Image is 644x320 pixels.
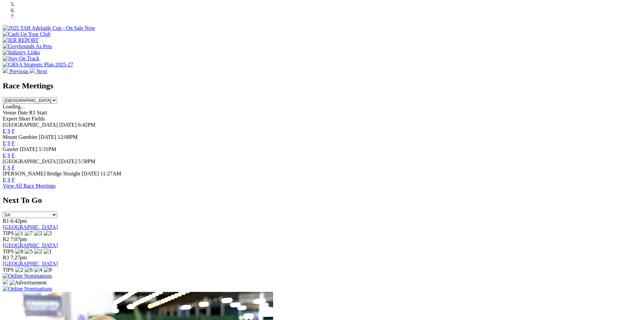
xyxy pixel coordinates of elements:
[25,230,33,236] img: 7
[3,279,8,284] img: 15187_Greyhounds_GreysPlayCentral_Resize_SA_WebsiteBanner_300x115_2025.jpg
[3,230,14,236] span: TIPS
[3,49,40,56] img: Industry Links
[3,196,641,205] h2: Next To Go
[3,158,58,164] span: [GEOGRAPHIC_DATA]
[3,140,6,146] a: E
[18,110,28,115] span: Date
[7,177,10,183] a: S
[3,218,9,224] span: R1
[3,255,9,260] span: R3
[3,152,6,158] a: E
[3,68,8,73] img: chevron-left-pager-white.svg
[59,158,77,164] span: [DATE]
[3,134,38,140] span: Mount Gambier
[9,280,47,286] img: Advertisement
[19,116,30,122] span: Short
[29,110,47,115] span: R1 Start
[7,140,10,146] a: S
[39,134,56,140] span: [DATE]
[12,128,15,134] a: F
[3,116,17,122] span: Expert
[15,230,23,236] img: 1
[3,43,52,49] img: Greyhounds As Pets
[10,255,27,260] span: 7:27pm
[15,249,23,255] img: 8
[3,267,14,273] span: TIPS
[3,81,641,90] h2: Race Meetings
[3,261,58,266] a: [GEOGRAPHIC_DATA]
[7,152,10,158] a: S
[30,68,35,73] img: chevron-right-pager-white.svg
[3,37,39,43] img: IER REPORT
[59,122,77,128] span: [DATE]
[3,286,52,292] img: Online Nominations
[3,224,58,230] a: [GEOGRAPHIC_DATA]
[44,230,52,236] img: 3
[37,68,47,74] span: Next
[9,68,28,74] span: Previous
[3,56,39,62] img: Stay On Track
[3,25,95,31] img: 2025 TAB Adelaide Cup - On Sale Now
[12,152,15,158] a: F
[10,218,27,224] span: 6:42pm
[39,146,56,152] span: 5:31PM
[3,171,80,176] span: [PERSON_NAME] Bridge Straight
[7,165,10,170] a: S
[20,146,38,152] span: [DATE]
[25,249,33,255] img: 5
[3,183,56,189] a: View All Race Meetings
[12,177,15,183] a: F
[3,68,30,74] a: Previous
[3,273,52,279] img: Online Nominations
[3,62,73,68] img: GRSA Strategic Plan 2025-27
[81,171,99,176] span: [DATE]
[3,177,6,183] a: E
[12,140,15,146] a: F
[3,110,16,115] span: Venue
[3,242,58,248] a: [GEOGRAPHIC_DATA]
[3,122,58,128] span: [GEOGRAPHIC_DATA]
[78,158,96,164] span: 5:58PM
[3,236,9,242] span: R2
[15,267,23,273] img: 2
[25,267,33,273] img: 6
[3,165,6,170] a: E
[7,128,10,134] a: S
[34,230,42,236] img: 2
[100,171,121,176] span: 11:27AM
[44,267,52,273] img: 8
[3,31,50,37] img: Cash Up Your Club
[12,165,15,170] a: F
[31,116,45,122] span: Fields
[3,128,6,134] a: E
[3,146,19,152] span: Gawler
[34,267,42,273] img: 4
[30,68,47,74] a: Next
[78,122,96,128] span: 6:42PM
[34,249,42,255] img: 2
[10,236,27,242] span: 7:07pm
[44,249,52,255] img: 1
[57,134,78,140] span: 12:08PM
[3,104,25,109] span: Loading...
[3,249,14,254] span: TIPS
